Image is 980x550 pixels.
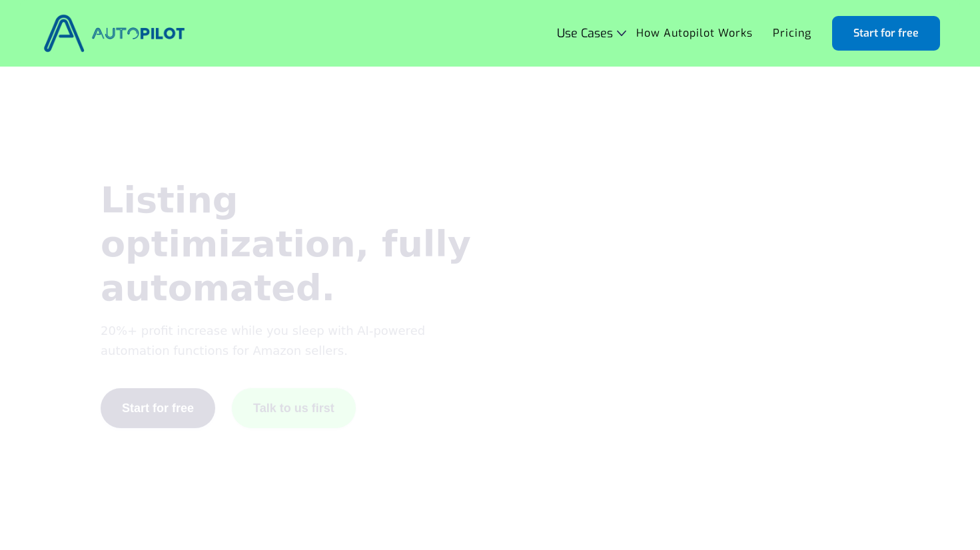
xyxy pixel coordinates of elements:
[231,388,356,429] a: Talk to us first
[122,402,194,415] div: Start for free
[101,321,482,361] p: 20%+ profit increase while you sleep with AI-powered automation functions for Amazon sellers.
[557,27,613,40] div: Use Cases
[253,402,334,415] div: Talk to us first
[101,178,482,310] h1: Listing optimization, fully automated.
[832,16,940,51] a: Start for free
[557,27,626,40] div: Use Cases
[101,388,215,428] a: Start for free
[617,30,626,36] img: Icon Rounded Chevron Dark - BRIX Templates
[763,21,821,46] a: Pricing
[626,21,763,46] a: How Autopilot Works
